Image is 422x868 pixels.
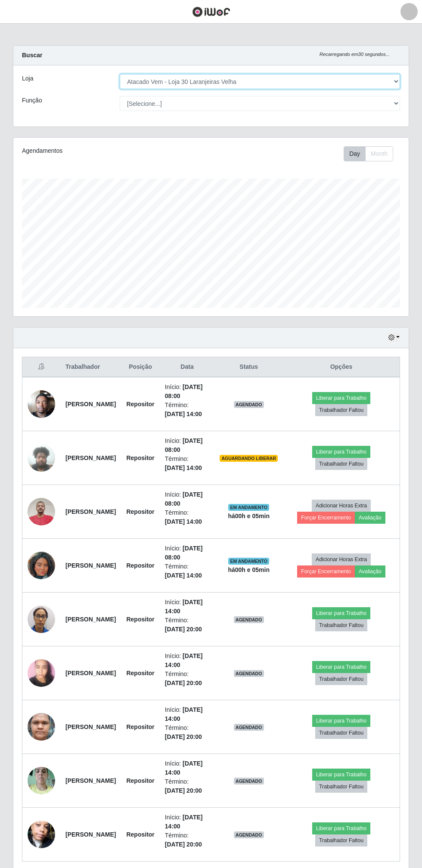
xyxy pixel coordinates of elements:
time: [DATE] 14:00 [165,464,202,471]
button: Avaliação [355,512,385,524]
time: [DATE] 20:00 [165,626,202,633]
strong: Repositor [126,508,154,515]
li: Início: [165,598,209,616]
span: AGENDADO [234,401,264,408]
th: Status [214,357,283,377]
span: AGENDADO [234,724,264,731]
strong: [PERSON_NAME] [65,562,116,569]
strong: Repositor [126,777,154,784]
strong: [PERSON_NAME] [65,723,116,730]
button: Liberar para Trabalho [312,715,370,727]
img: CoreUI Logo [192,6,230,17]
img: 1752325710297.jpeg [28,494,55,530]
button: Adicionar Horas Extra [312,500,371,512]
button: Trabalhador Faltou [315,458,367,470]
button: Trabalhador Faltou [315,673,367,685]
th: Opções [283,357,400,377]
button: Trabalhador Faltou [315,619,367,631]
time: [DATE] 14:00 [165,706,203,722]
span: AGUARDANDO LIBERAR [220,455,278,462]
button: Liberar para Trabalho [312,661,370,673]
strong: Repositor [126,562,154,569]
strong: Repositor [126,723,154,730]
img: 1753296713648.jpeg [28,762,55,799]
span: AGENDADO [234,831,264,838]
button: Trabalhador Faltou [315,781,367,793]
li: Início: [165,759,209,777]
time: [DATE] 20:00 [165,680,202,686]
time: [DATE] 08:00 [165,383,203,399]
strong: Repositor [126,616,154,623]
img: 1740137875720.jpeg [28,386,55,423]
li: Término: [165,562,209,580]
li: Início: [165,705,209,723]
li: Término: [165,508,209,526]
button: Liberar para Trabalho [312,769,370,781]
li: Início: [165,490,209,508]
button: Liberar para Trabalho [312,607,370,619]
span: AGENDADO [234,778,264,785]
label: Função [22,96,42,105]
strong: [PERSON_NAME] [65,508,116,515]
time: [DATE] 14:00 [165,411,202,417]
time: [DATE] 14:00 [165,518,202,525]
time: [DATE] 14:00 [165,599,203,615]
img: 1750798204685.jpeg [28,655,55,691]
img: 1753220579080.jpeg [28,698,55,755]
li: Início: [165,652,209,670]
button: Trabalhador Faltou [315,834,367,846]
button: Liberar para Trabalho [312,392,370,404]
strong: há 00 h e 05 min [228,566,270,573]
button: Month [365,146,393,161]
i: Recarregando em 30 segundos... [320,52,390,57]
button: Liberar para Trabalho [312,822,370,834]
li: Término: [165,401,209,419]
button: Forçar Encerramento [297,565,355,578]
img: 1744637826389.jpeg [28,601,55,637]
time: [DATE] 14:00 [165,814,203,830]
div: Agendamentos [22,146,172,155]
strong: Buscar [22,52,42,59]
div: Toolbar with button groups [344,146,400,161]
div: First group [344,146,393,161]
strong: [PERSON_NAME] [65,831,116,838]
time: [DATE] 08:00 [165,545,203,561]
strong: [PERSON_NAME] [65,777,116,784]
button: Avaliação [355,565,385,578]
strong: [PERSON_NAME] [65,616,116,623]
span: AGENDADO [234,670,264,677]
time: [DATE] 14:00 [165,572,202,579]
button: Trabalhador Faltou [315,727,367,739]
img: 1748622275930.jpeg [28,439,55,476]
img: 1753494056504.jpeg [28,810,55,859]
strong: [PERSON_NAME] [65,454,116,461]
button: Forçar Encerramento [297,512,355,524]
button: Day [344,146,366,161]
li: Início: [165,383,209,401]
time: [DATE] 08:00 [165,491,203,507]
img: 1752871343659.jpeg [28,541,55,590]
button: Liberar para Trabalho [312,446,370,458]
button: Trabalhador Faltou [315,404,367,416]
span: EM ANDAMENTO [228,504,269,511]
strong: Repositor [126,401,154,408]
strong: [PERSON_NAME] [65,670,116,676]
th: Posição [121,357,159,377]
time: [DATE] 20:00 [165,787,202,794]
th: Trabalhador [60,357,121,377]
time: [DATE] 20:00 [165,841,202,848]
button: Adicionar Horas Extra [312,553,371,565]
strong: Repositor [126,670,154,676]
strong: há 00 h e 05 min [228,513,270,519]
time: [DATE] 14:00 [165,652,203,668]
label: Loja [22,74,33,83]
li: Término: [165,777,209,795]
th: Data [160,357,214,377]
li: Início: [165,544,209,562]
time: [DATE] 14:00 [165,760,203,776]
span: EM ANDAMENTO [228,558,269,565]
li: Término: [165,616,209,634]
li: Término: [165,831,209,849]
li: Início: [165,813,209,831]
li: Término: [165,454,209,473]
